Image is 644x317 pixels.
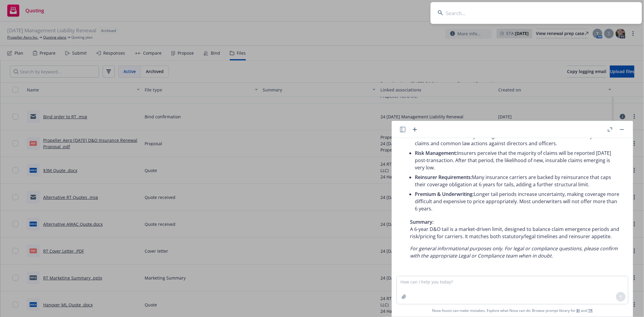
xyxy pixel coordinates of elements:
span: Risk Management: [415,150,457,156]
a: BI [576,308,580,313]
p: A 6-year D&O tail is a market-driven limit, designed to balance claim emergence periods and risk/... [410,218,620,240]
li: Many insurance carriers are backed by reinsurance that caps their coverage obligation at 6 years ... [415,172,620,189]
a: TR [588,308,593,313]
input: Search... [431,2,642,24]
span: Summary: [410,219,434,225]
span: Reinsurer Requirements: [415,174,472,181]
li: Six years aligns with the statutes of limitations for many securities claims and common law actio... [415,131,620,148]
li: Insurers perceive that the majority of claims will be reported [DATE] post-transaction. After tha... [415,148,620,172]
li: Longer tail periods increase uncertainty, making coverage more difficult and expensive to price a... [415,189,620,213]
span: Nova Assist can make mistakes. Explore what Nova can do: Browse prompt library for and [432,304,593,317]
em: For general informational purposes only. For legal or compliance questions, please confirm with t... [410,245,618,259]
span: Premium & Underwriting: [415,191,474,197]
